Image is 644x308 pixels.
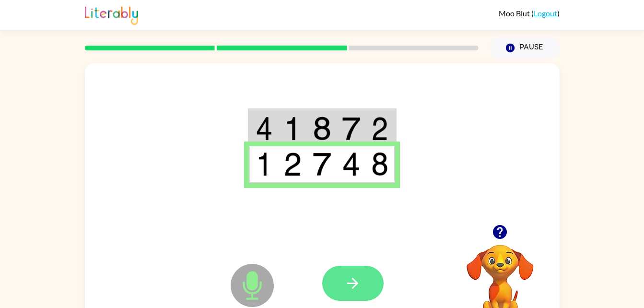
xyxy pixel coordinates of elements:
img: 7 [342,117,360,141]
img: 2 [283,152,302,176]
img: 2 [371,117,388,141]
img: 7 [313,152,331,176]
img: 1 [283,117,302,141]
img: 1 [256,152,273,176]
div: ( ) [499,9,560,18]
button: Pause [490,37,560,59]
span: Moo Blut [499,9,531,18]
img: 4 [342,152,360,176]
a: Logout [534,9,557,18]
img: 4 [256,117,273,141]
img: 8 [313,117,331,141]
img: 8 [371,152,388,176]
img: Literably [85,4,138,25]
